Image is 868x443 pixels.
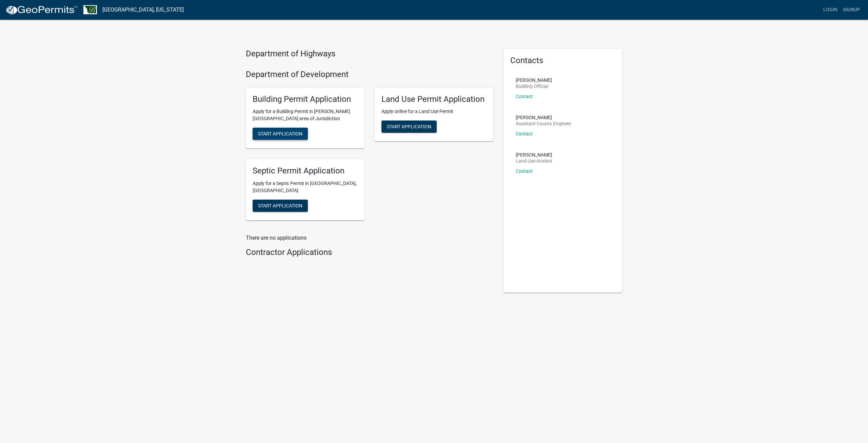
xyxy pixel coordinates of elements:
[516,94,533,99] a: Contact
[253,200,308,212] button: Start Application
[246,49,493,59] h4: Department of Highways
[516,152,552,157] p: [PERSON_NAME]
[253,180,358,194] p: Apply for a Septic Permit in [GEOGRAPHIC_DATA], [GEOGRAPHIC_DATA]
[516,168,533,174] a: Contact
[102,4,184,16] a: [GEOGRAPHIC_DATA], [US_STATE]
[381,121,437,133] button: Start Application
[246,234,493,242] p: There are no applications
[258,203,302,208] span: Start Application
[253,128,308,140] button: Start Application
[246,247,493,257] h4: Contractor Applications
[246,70,493,79] h4: Department of Development
[516,115,571,120] p: [PERSON_NAME]
[253,166,358,176] h5: Septic Permit Application
[387,124,431,129] span: Start Application
[840,3,863,16] a: Signup
[516,84,552,89] p: Building Official
[381,108,487,115] p: Apply online for a Land Use Permit
[253,108,358,122] p: Apply for a Building Permit in [PERSON_NAME][GEOGRAPHIC_DATA] area of Jurisdiction
[83,5,97,14] img: Benton County, Minnesota
[258,131,302,136] span: Start Application
[516,78,552,82] p: [PERSON_NAME]
[516,159,552,163] p: Land Use Analyst
[510,56,615,66] h5: Contacts
[246,247,493,260] wm-workflow-list-section: Contractor Applications
[516,121,571,126] p: Assistant County Engineer
[381,94,487,104] h5: Land Use Permit Application
[253,94,358,104] h5: Building Permit Application
[821,3,840,16] a: Login
[516,131,533,136] a: Contact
